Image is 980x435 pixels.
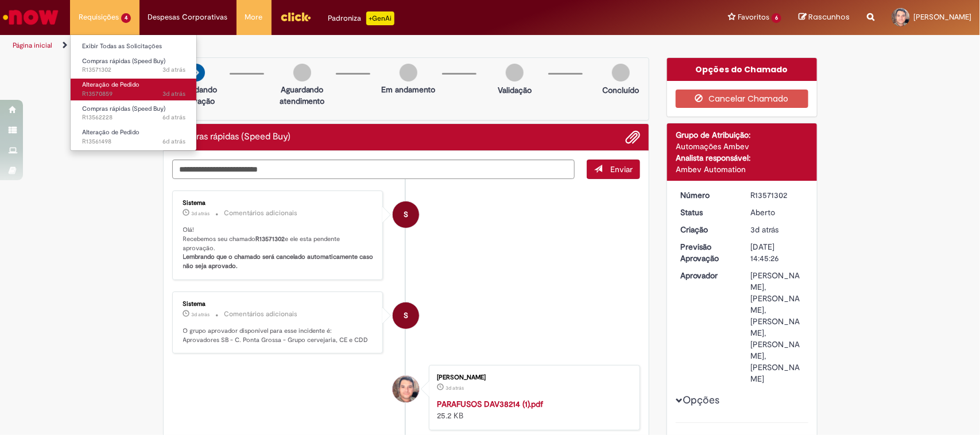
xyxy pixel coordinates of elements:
span: 6d atrás [162,113,185,122]
time: 24/09/2025 08:33:21 [162,137,185,146]
span: 3d atrás [162,90,185,98]
img: ServiceNow [1,6,60,29]
small: Comentários adicionais [224,309,298,319]
div: R13571302 [751,189,804,201]
textarea: Digite sua mensagem aqui... [172,160,575,180]
a: Página inicial [13,41,52,50]
span: R13561498 [82,137,185,146]
div: Sistema [183,200,374,207]
img: img-circle-grey.png [506,64,524,81]
dt: Número [672,189,742,201]
span: 4 [121,13,131,23]
p: Aguardando atendimento [274,84,330,107]
span: R13562228 [82,113,185,122]
button: Adicionar anexos [625,130,640,145]
span: Alteração de Pedido [82,80,140,89]
small: Comentários adicionais [224,208,298,218]
p: Olá! Recebemos seu chamado e ele esta pendente aprovação. [183,226,374,271]
a: Rascunhos [799,12,850,23]
span: Compras rápidas (Speed Buy) [82,57,165,65]
span: 6d atrás [162,137,185,146]
span: R13570859 [82,90,185,99]
span: Alteração de Pedido [82,128,140,137]
a: PARAFUSOS DAV38214 (1).pdf [437,399,543,409]
p: +GenAi [366,11,394,25]
time: 26/09/2025 15:45:26 [751,224,779,235]
p: Em andamento [381,84,435,95]
dt: Aprovador [672,270,742,281]
span: 6 [772,13,781,23]
time: 26/09/2025 15:45:35 [192,311,210,318]
dt: Previsão Aprovação [672,241,742,264]
time: 26/09/2025 14:33:25 [162,90,185,98]
img: img-circle-grey.png [293,64,311,81]
b: R13571302 [256,235,285,243]
span: R13571302 [82,65,185,75]
time: 24/09/2025 10:45:17 [162,113,185,122]
div: Bruno Batistel [393,376,419,402]
div: Grupo de Atribuição: [676,129,808,141]
time: 26/09/2025 15:44:54 [446,384,464,391]
span: More [245,11,263,23]
div: Analista responsável: [676,152,808,164]
ul: Trilhas de página [9,35,645,56]
div: System [393,201,419,228]
span: 3d atrás [192,311,210,318]
div: Automações Ambev [676,141,808,152]
button: Enviar [587,160,640,179]
time: 26/09/2025 15:45:39 [192,210,210,217]
div: [PERSON_NAME], [PERSON_NAME], [PERSON_NAME], [PERSON_NAME], [PERSON_NAME] [751,270,804,384]
div: [PERSON_NAME] [437,374,628,381]
p: Validação [498,84,532,96]
p: O grupo aprovador disponível para esse incidente é: Aprovadores SB - C. Ponta Grossa - Grupo cerv... [183,327,374,344]
div: Ambev Automation [676,164,808,175]
div: [DATE] 14:45:26 [751,241,804,264]
span: Rascunhos [808,11,850,22]
div: 26/09/2025 15:45:26 [751,224,804,235]
button: Cancelar Chamado [676,90,808,108]
span: Despesas Corporativas [148,11,228,23]
a: Aberto R13570859 : Alteração de Pedido [71,79,197,100]
h2: Compras rápidas (Speed Buy) Histórico de tíquete [172,132,291,142]
div: 25.2 KB [437,398,628,421]
div: Opções do Chamado [667,58,817,81]
b: Lembrando que o chamado será cancelado automaticamente caso não seja aprovado. [183,253,375,270]
span: 3d atrás [192,210,210,217]
span: [PERSON_NAME] [913,12,971,22]
span: 3d atrás [162,65,185,74]
p: Concluído [602,84,639,96]
ul: Requisições [70,34,197,151]
span: Favoritos [738,11,769,23]
span: S [404,302,408,329]
div: Aberto [751,207,804,218]
span: Enviar [610,164,633,174]
span: 3d atrás [751,224,779,235]
time: 26/09/2025 15:45:28 [162,65,185,74]
span: 3d atrás [446,384,464,391]
dt: Status [672,207,742,218]
a: Aberto R13561498 : Alteração de Pedido [71,126,197,147]
img: click_logo_yellow_360x200.png [280,8,311,25]
img: img-circle-grey.png [612,64,630,81]
a: Aberto R13571302 : Compras rápidas (Speed Buy) [71,55,197,76]
dt: Criação [672,224,742,235]
a: Aberto R13562228 : Compras rápidas (Speed Buy) [71,103,197,124]
span: S [404,201,408,228]
img: img-circle-grey.png [400,64,417,81]
div: System [393,302,419,329]
div: Sistema [183,301,374,308]
div: Padroniza [328,11,394,25]
a: Exibir Todas as Solicitações [71,40,197,53]
span: Compras rápidas (Speed Buy) [82,104,165,113]
span: Requisições [79,11,119,23]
